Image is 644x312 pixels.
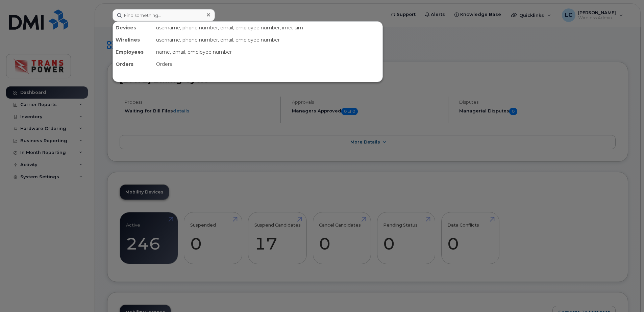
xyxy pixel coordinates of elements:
div: Employees [113,46,153,58]
div: Orders [153,58,382,70]
div: username, phone number, email, employee number [153,34,382,46]
div: Orders [113,58,153,70]
div: Devices [113,22,153,34]
div: Wirelines [113,34,153,46]
div: name, email, employee number [153,46,382,58]
div: username, phone number, email, employee number, imei, sim [153,22,382,34]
